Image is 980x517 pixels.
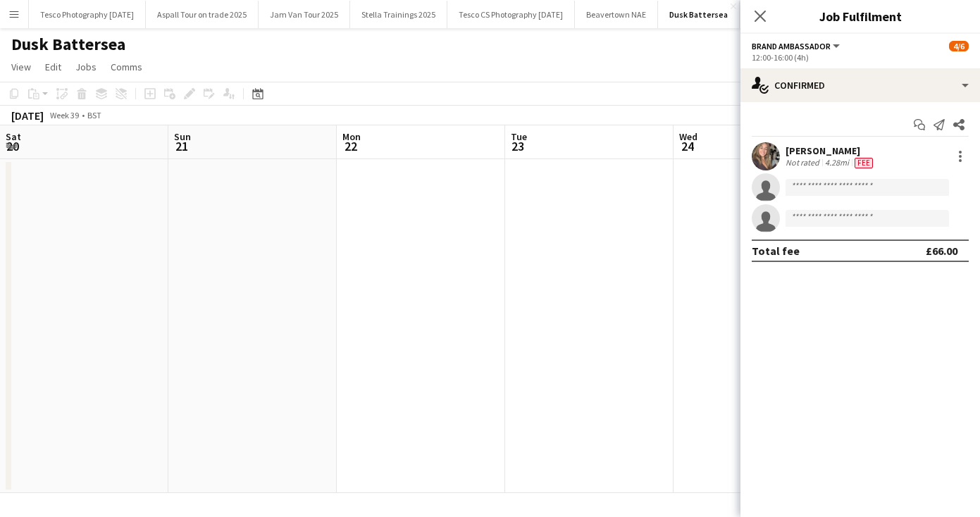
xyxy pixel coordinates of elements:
[575,1,658,28] button: Beavertown NAE
[852,157,876,168] div: Crew has different fees then in role
[677,138,697,154] span: 24
[46,110,82,120] span: Week 39
[340,138,361,154] span: 22
[752,52,969,63] div: 12:00-16:00 (4h)
[111,61,142,73] span: Comms
[752,41,831,51] span: Brand Ambassador
[350,1,447,28] button: Stella Trainings 2025
[174,130,191,143] span: Sun
[39,58,67,76] a: Edit
[658,1,740,28] button: Dusk Battersea
[926,244,957,258] div: £66.00
[447,1,575,28] button: Tesco CS Photography [DATE]
[45,61,61,73] span: Edit
[70,58,102,76] a: Jobs
[6,130,21,143] span: Sat
[6,58,37,76] a: View
[87,110,101,120] div: BST
[11,34,125,55] h1: Dusk Battersea
[75,61,97,73] span: Jobs
[949,41,969,51] span: 4/6
[11,108,44,123] div: [DATE]
[509,138,527,154] span: 23
[511,130,527,143] span: Tue
[786,157,822,168] div: Not rated
[752,244,800,258] div: Total fee
[172,138,191,154] span: 21
[259,1,350,28] button: Jam Van Tour 2025
[105,58,148,76] a: Comms
[740,68,980,102] div: Confirmed
[822,157,852,168] div: 4.28mi
[342,130,361,143] span: Mon
[855,158,873,168] span: Fee
[740,7,980,25] h3: Job Fulfilment
[752,41,842,51] button: Brand Ambassador
[146,1,259,28] button: Aspall Tour on trade 2025
[786,144,876,157] div: [PERSON_NAME]
[679,130,697,143] span: Wed
[4,138,21,154] span: 20
[11,61,31,73] span: View
[29,1,146,28] button: Tesco Photography [DATE]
